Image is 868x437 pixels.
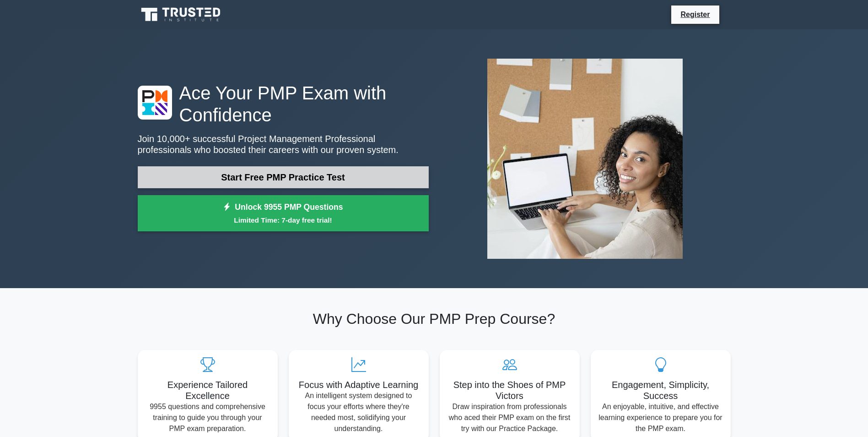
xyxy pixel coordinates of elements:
p: Join 10,000+ successful Project Management Professional professionals who boosted their careers w... [138,133,429,155]
a: Start Free PMP Practice Test [138,166,429,188]
a: Unlock 9955 PMP QuestionsLimited Time: 7-day free trial! [138,195,429,232]
h1: Ace Your PMP Exam with Confidence [138,82,429,126]
small: Limited Time: 7-day free trial! [149,215,417,225]
p: 9955 questions and comprehensive training to guide you through your PMP exam preparation. [145,401,270,434]
h5: Engagement, Simplicity, Success [598,379,723,401]
p: An intelligent system designed to focus your efforts where they're needed most, solidifying your ... [296,390,421,434]
p: An enjoyable, intuitive, and effective learning experience to prepare you for the PMP exam. [598,401,723,434]
a: Register [675,9,715,20]
h5: Focus with Adaptive Learning [296,379,421,390]
h5: Experience Tailored Excellence [145,379,270,401]
p: Draw inspiration from professionals who aced their PMP exam on the first try with our Practice Pa... [447,401,572,434]
h5: Step into the Shoes of PMP Victors [447,379,572,401]
h2: Why Choose Our PMP Prep Course? [138,310,731,328]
